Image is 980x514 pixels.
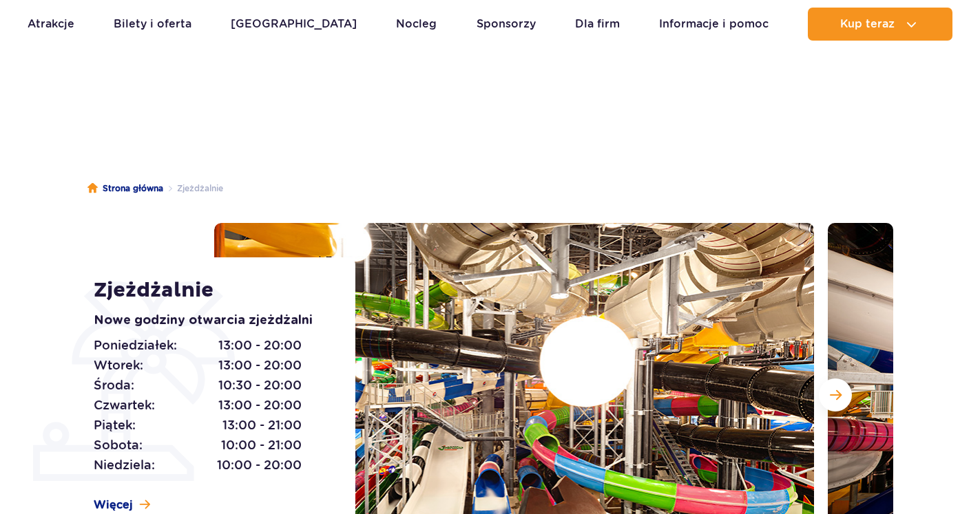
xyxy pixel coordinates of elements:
[218,376,302,395] span: 10:30 - 20:00
[218,356,302,375] span: 13:00 - 20:00
[28,8,74,41] a: Atrakcje
[94,456,155,475] span: Niedziela:
[87,182,163,195] a: Strona główna
[94,416,136,435] span: Piątek:
[819,378,852,411] button: Następny slajd
[94,356,143,375] span: Wtorek:
[218,396,302,415] span: 13:00 - 20:00
[808,8,952,41] button: Kup teraz
[94,497,133,513] span: Więcej
[659,8,769,41] a: Informacje i pomoc
[218,336,302,355] span: 13:00 - 20:00
[163,182,223,195] li: Zjeżdżalnie
[221,436,302,455] span: 10:00 - 21:00
[94,278,324,303] h1: Zjeżdżalnie
[94,497,150,513] a: Więcej
[94,336,177,355] span: Poniedziałek:
[217,456,302,475] span: 10:00 - 20:00
[396,8,437,41] a: Nocleg
[222,416,302,435] span: 13:00 - 21:00
[94,311,324,330] p: Nowe godziny otwarcia zjeżdżalni
[94,396,155,415] span: Czwartek:
[477,8,536,41] a: Sponsorzy
[231,8,357,41] a: [GEOGRAPHIC_DATA]
[94,436,143,455] span: Sobota:
[575,8,620,41] a: Dla firm
[94,376,134,395] span: Środa:
[114,8,191,41] a: Bilety i oferta
[840,18,895,30] span: Kup teraz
